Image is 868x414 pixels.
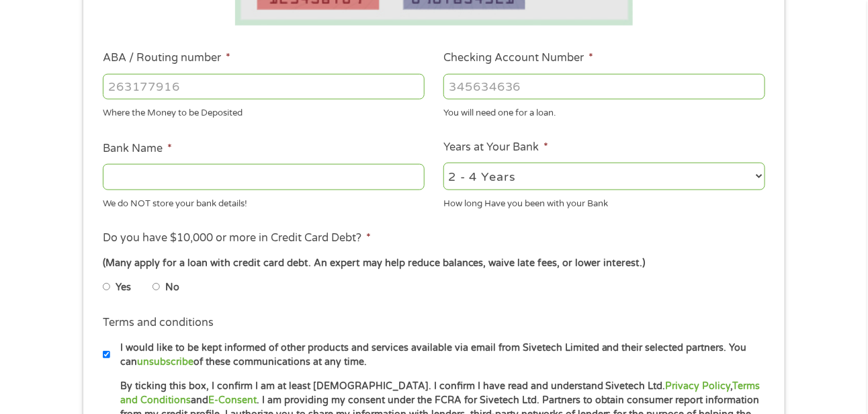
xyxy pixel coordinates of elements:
[120,380,761,406] a: Terms and Conditions
[103,231,371,245] label: Do you have $10,000 or more in Credit Card Debt?
[208,395,257,406] a: E-Consent
[103,51,230,65] label: ABA / Routing number
[443,102,765,120] div: You will need one for a loan.
[666,380,731,392] a: Privacy Policy
[443,192,765,210] div: How long Have you been with your Bank
[103,256,765,271] div: (Many apply for a loan with credit card debt. An expert may help reduce balances, waive late fees...
[443,74,765,99] input: 345634636
[103,102,425,120] div: Where the Money to be Deposited
[110,341,769,370] label: I would like to be kept informed of other products and services available via email from Sivetech...
[116,280,131,295] label: Yes
[165,280,179,295] label: No
[443,51,593,65] label: Checking Account Number
[103,74,425,99] input: 263177916
[137,356,193,368] a: unsubscribe
[103,142,172,156] label: Bank Name
[103,192,425,210] div: We do NOT store your bank details!
[103,316,214,330] label: Terms and conditions
[443,140,548,155] label: Years at Your Bank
